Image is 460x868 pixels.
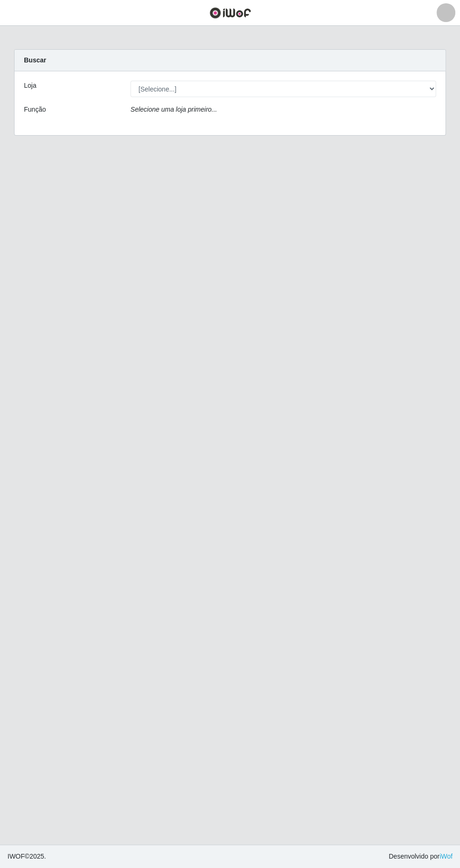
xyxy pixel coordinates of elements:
label: Loja [24,81,36,91]
strong: Buscar [24,56,46,64]
img: CoreUI Logo [209,7,251,19]
span: IWOF [8,853,25,860]
span: Desenvolvido por [389,852,452,861]
a: iWof [439,853,452,860]
i: Selecione uma loja primeiro... [130,106,217,113]
span: © 2025 . [8,852,46,861]
label: Função [24,105,46,114]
